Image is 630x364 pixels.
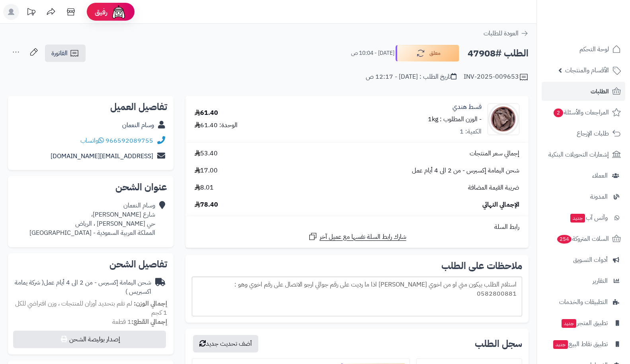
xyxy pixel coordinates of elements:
[195,200,218,209] span: 78.40
[453,103,482,112] a: قسط هندي
[570,214,585,223] span: جديد
[195,183,214,192] span: 8.01
[21,4,41,22] a: تحديثات المنصة
[482,200,519,209] span: الإجمالي النهائي
[105,136,153,145] a: 966592089755
[192,261,522,271] h2: ملاحظات على الطلب
[13,331,166,348] button: إصدار بوليصة الشحن
[576,16,622,33] img: logo-2.png
[542,145,625,164] a: إشعارات التحويلات البنكية
[351,49,394,57] small: [DATE] - 10:04 ص
[14,102,167,112] h2: تفاصيل العميل
[412,166,519,175] span: شحن اليمامة إكسبرس - من 2 الى 4 أيام عمل
[14,182,167,192] h2: عنوان الشحن
[484,29,519,38] span: العودة للطلبات
[542,292,625,312] a: التطبيقات والخدمات
[542,40,625,59] a: لوحة التحكم
[14,278,151,296] div: شحن اليمامة إكسبرس - من 2 الى 4 أيام عمل
[591,86,609,97] span: الطلبات
[112,317,167,327] small: 1 قطعة
[195,108,218,118] div: 61.40
[552,339,608,350] span: تطبيق نقاط البيع
[29,201,155,237] div: وسام النعمان شارع [PERSON_NAME]، حي [PERSON_NAME] ، الرياض المملكة العربية السعودية - [GEOGRAPHIC...
[366,72,456,81] div: تاريخ الطلب : [DATE] - 12:17 ص
[557,234,572,244] span: 254
[475,339,522,349] h3: سجل الطلب
[428,114,482,124] small: - الوزن المطلوب : 1kg
[577,128,609,139] span: طلبات الإرجاع
[542,187,625,206] a: المدونة
[195,121,238,130] div: الوحدة: 61.40
[189,223,525,232] div: رابط السلة
[396,45,459,62] button: معلق
[556,233,609,244] span: السلات المتروكة
[95,7,107,17] span: رفيق
[320,232,406,242] span: شارك رابط السلة نفسها مع عميل آخر
[192,277,522,316] div: استلام الطلب بيكون مني او من اخوي [PERSON_NAME] اذا ما رديت على رقم جوالي ارجو الاتصال على رقم اخ...
[51,48,68,58] span: الفاتورة
[195,149,218,158] span: 53.40
[542,166,625,185] a: العملاء
[80,136,104,145] a: واتساب
[548,149,609,160] span: إشعارات التحويلات البنكية
[553,108,563,117] span: 2
[542,250,625,269] a: أدوات التسويق
[542,335,625,354] a: تطبيق نقاط البيعجديد
[131,317,167,327] strong: إجمالي القطع:
[470,149,519,158] span: إجمالي سعر المنتجات
[460,127,482,136] div: الكمية: 1
[553,340,568,349] span: جديد
[15,278,151,296] span: ( شركة يمامة اكسبريس )
[193,335,258,352] button: أضف تحديث جديد
[573,254,608,265] span: أدوات التسويق
[542,271,625,290] a: التقارير
[542,208,625,227] a: وآتس آبجديد
[111,4,127,20] img: ai-face.png
[195,166,218,175] span: 17.00
[542,103,625,122] a: المراجعات والأسئلة2
[468,45,529,62] h2: الطلب #47908
[565,65,609,76] span: الأقسام والمنتجات
[484,29,529,38] a: العودة للطلبات
[134,299,167,308] strong: إجمالي الوزن:
[15,299,167,318] span: لم تقم بتحديد أوزان للمنتجات ، وزن افتراضي للكل 1 كجم
[570,212,608,223] span: وآتس آب
[14,259,167,269] h2: تفاصيل الشحن
[51,151,153,161] a: [EMAIL_ADDRESS][DOMAIN_NAME]
[45,45,86,62] a: الفاتورة
[542,314,625,333] a: تطبيق المتجرجديد
[122,120,154,130] a: وسام النعمان
[464,72,529,82] div: INV-2025-009653
[542,82,625,101] a: الطلبات
[488,103,519,135] img: 1667662069-Saussurea%20Costus%20Whole-90x90.jpg
[553,107,609,118] span: المراجعات والأسئلة
[562,319,576,328] span: جديد
[542,229,625,248] a: السلات المتروكة254
[468,183,519,192] span: ضريبة القيمة المضافة
[308,232,406,242] a: شارك رابط السلة نفسها مع عميل آخر
[592,170,608,181] span: العملاء
[590,191,608,202] span: المدونة
[542,124,625,143] a: طلبات الإرجاع
[559,296,608,308] span: التطبيقات والخدمات
[593,275,608,287] span: التقارير
[579,44,609,55] span: لوحة التحكم
[561,318,608,329] span: تطبيق المتجر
